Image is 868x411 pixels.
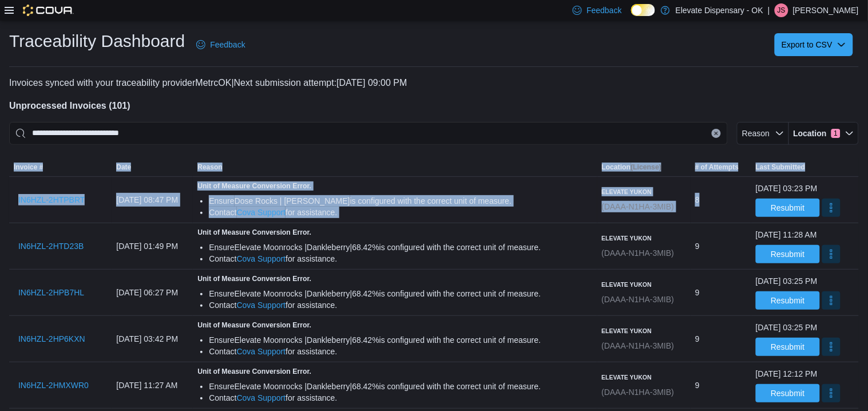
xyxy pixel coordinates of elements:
span: (DAAA-N1HA-3MIB) [602,388,675,397]
h4: Unprocessed Invoices ( 101 ) [9,99,859,113]
button: Resubmit [756,338,820,356]
span: (DAAA-N1HA-3MIB) [602,248,675,258]
button: IN6HZL-2HTD23B [14,235,88,258]
span: Export to CSV [782,33,846,56]
span: Resubmit [771,388,804,399]
a: Cova Support [237,301,286,310]
button: IN6HZL-2HPB7HL [14,281,89,304]
p: | [768,3,770,17]
span: IN6HZL-2HMXWR0 [18,380,89,391]
div: [DATE] 08:47 PM [112,188,193,211]
span: Location (License) [602,163,662,172]
div: Contact for assistance. [209,299,592,311]
button: Date [112,158,193,176]
h6: Elevate Yukon [602,234,675,243]
button: Resubmit [756,384,820,402]
button: More [822,384,841,402]
button: More [822,199,841,217]
button: IN6HZL-2HMXWR0 [14,374,93,397]
h5: Unit of Measure Conversion Error. [197,321,592,330]
p: Elevate Dispensary - OK [676,3,763,17]
p: [PERSON_NAME] [793,3,859,17]
span: Resubmit [771,202,804,214]
button: More [822,291,841,310]
span: Next submission attempt: [234,78,337,88]
button: Resubmit [756,199,820,217]
span: Last Submitted [756,163,806,172]
span: (DAAA-N1HA-3MIB) [602,295,675,304]
h1: Traceability Dashboard [9,30,185,53]
button: Export to CSV [775,33,853,56]
span: IN6HZL-2HTD23B [18,240,84,252]
h5: Unit of Measure Conversion Error. [197,228,592,237]
button: IN6HZL-2HTPBRT [14,188,89,211]
div: [DATE] 11:28 AM [756,229,817,240]
div: Ensure Elevate Moonrocks |Dankleberry|68.42% is configured with the correct unit of measure. [209,288,592,299]
span: Reason [742,129,770,138]
div: Contact for assistance. [209,207,592,218]
span: # of Attempts [695,163,739,172]
span: 9 [695,332,700,346]
h5: Unit of Measure Conversion Error. [197,367,592,376]
div: Ensure Elevate Moonrocks |Dankleberry|68.42% is configured with the correct unit of measure. [209,381,592,392]
button: Reason [737,122,789,145]
span: Invoice # [14,163,43,172]
div: Contact for assistance. [209,392,592,404]
span: Resubmit [771,341,804,353]
div: [DATE] 03:42 PM [112,327,193,350]
span: (DAAA-N1HA-3MIB) [602,202,675,211]
a: Cova Support [237,347,286,356]
button: IN6HZL-2HP6KXN [14,327,90,350]
button: Clear input [712,129,721,138]
div: [DATE] 06:27 PM [112,281,193,304]
div: [DATE] 03:23 PM [756,183,818,194]
div: Jacob Spyres [775,3,788,17]
div: [DATE] 03:25 PM [756,322,818,333]
span: Feedback [210,39,245,50]
button: Resubmit [756,291,820,310]
div: Contact for assistance. [209,253,592,264]
span: 8 [695,193,700,207]
div: [DATE] 01:49 PM [112,235,193,258]
button: Resubmit [756,245,820,263]
input: This is a search bar. After typing your query, hit enter to filter the results lower in the page. [9,122,728,145]
h6: Elevate Yukon [602,187,675,196]
input: Dark Mode [631,4,655,16]
span: 9 [695,239,700,253]
button: More [822,245,841,263]
span: IN6HZL-2HP6KXN [18,333,85,345]
span: Resubmit [771,248,804,260]
span: Resubmit [771,295,804,306]
span: IN6HZL-2HTPBRT [18,194,85,205]
span: JS [778,3,786,17]
div: [DATE] 12:12 PM [756,368,818,380]
span: 9 [695,286,700,299]
p: Invoices synced with your traceability provider MetrcOK | [DATE] 09:00 PM [9,76,859,90]
span: Reason [197,163,222,172]
h5: Unit of Measure Conversion Error. [197,274,592,283]
div: [DATE] 11:27 AM [112,374,193,397]
span: 1 active filters [831,129,841,138]
button: Location1 active filters [789,122,859,145]
h6: Elevate Yukon [602,326,675,335]
div: Ensure Elevate Moonrocks |Dankleberry|68.42% is configured with the correct unit of measure. [209,242,592,253]
a: Feedback [192,33,249,56]
h6: Elevate Yukon [602,280,675,289]
span: (License) [631,163,662,171]
span: IN6HZL-2HPB7HL [18,287,84,298]
span: Feedback [586,5,621,16]
div: [DATE] 03:25 PM [756,275,818,287]
div: Ensure Dose Rocks | [PERSON_NAME] is configured with the correct unit of measure. [209,195,592,207]
a: Cova Support [237,254,286,263]
span: Date [116,163,131,172]
a: Cova Support [237,208,286,217]
img: Cova [23,5,74,16]
h5: Unit of Measure Conversion Error. [197,181,592,191]
h6: Elevate Yukon [602,373,675,382]
span: Location [794,128,827,139]
span: 9 [695,378,700,392]
a: Cova Support [237,393,286,402]
span: (DAAA-N1HA-3MIB) [602,341,675,350]
h5: Location [602,163,662,172]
